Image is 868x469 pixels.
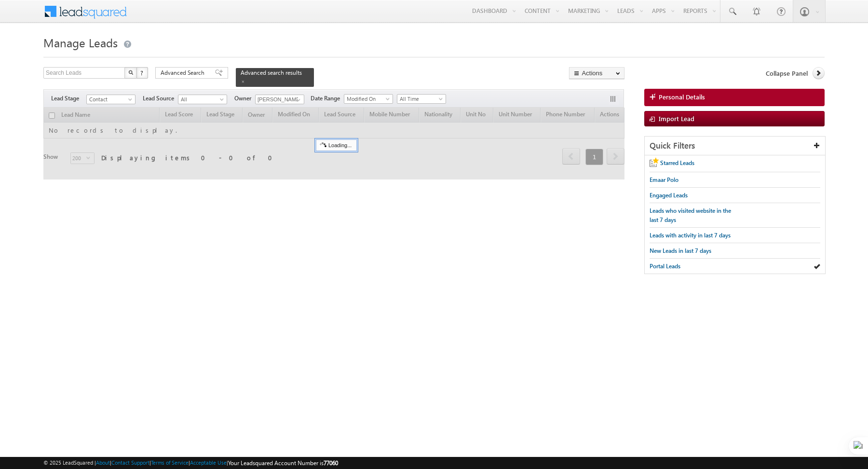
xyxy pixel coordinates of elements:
button: ? [136,67,148,79]
a: Personal Details [644,89,825,106]
span: Leads who visited website in the last 7 days [650,207,731,223]
span: Date Range [311,94,344,103]
span: Starred Leads [660,159,694,166]
span: Personal Details [659,93,705,101]
a: All Time [397,94,446,104]
span: ? [140,69,145,77]
span: New Leads in last 7 days [650,247,711,254]
div: Loading... [316,139,357,151]
span: Emaar Polo [650,176,678,183]
span: All [178,95,224,104]
span: Advanced search results [241,69,302,76]
span: Owner [234,94,255,103]
span: 77060 [324,459,338,467]
span: © 2025 LeadSquared | | | | | [43,458,338,468]
a: Terms of Service [151,459,189,466]
a: Modified On [344,94,393,104]
span: Your Leadsquared Account Number is [228,459,338,467]
span: Lead Stage [51,94,86,103]
a: Contact [86,95,136,104]
span: Manage Leads [43,35,118,50]
span: Leads with activity in last 7 days [650,232,731,239]
span: Collapse Panel [766,69,808,78]
button: Actions [569,67,624,79]
span: Contact [87,95,133,104]
a: Contact Support [111,459,149,466]
a: Acceptable Use [190,459,227,466]
a: All [178,95,227,104]
span: Engaged Leads [650,192,688,199]
span: Import Lead [659,114,694,123]
img: Search [128,70,133,75]
span: Modified On [344,95,390,103]
a: About [96,459,110,466]
span: Lead Source [143,94,178,103]
span: All Time [397,95,443,103]
div: Quick Filters [645,137,825,155]
span: Advanced Search [161,69,207,77]
input: Type to Search [255,95,304,104]
span: Portal Leads [650,262,680,270]
a: Show All Items [291,95,303,105]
